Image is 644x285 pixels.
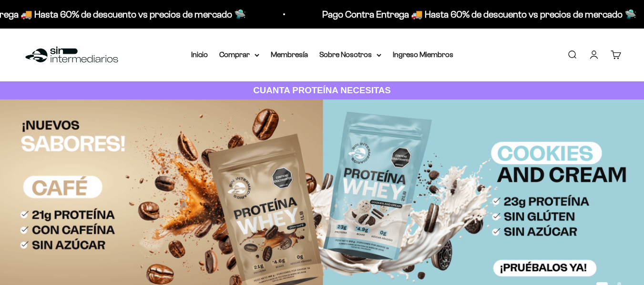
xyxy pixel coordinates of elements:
[191,50,208,59] a: Inicio
[253,85,391,95] strong: CUANTA PROTEÍNA NECESITAS
[229,7,543,22] p: Pago Contra Entrega 🚚 Hasta 60% de descuento vs precios de mercado 🛸
[393,50,453,59] a: Ingreso Miembros
[319,49,381,61] summary: Sobre Nosotros
[271,50,308,59] a: Membresía
[219,49,259,61] summary: Comprar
